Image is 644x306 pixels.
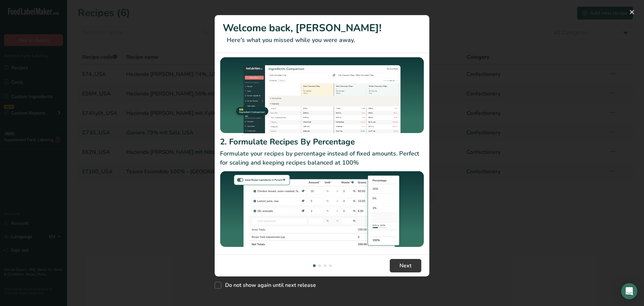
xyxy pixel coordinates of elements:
[399,262,412,270] span: Next
[220,136,424,148] h2: 2. Formulate Recipes By Percentage
[223,36,421,45] p: Here's what you missed while you were away.
[220,57,424,133] img: Ingredient Comparison Report
[221,282,316,289] span: Do not show again until next release
[223,20,421,36] h1: Welcome back, [PERSON_NAME]!
[390,259,421,272] button: Next
[621,283,637,299] div: Open Intercom Messenger
[220,149,424,167] p: Formulate your recipes by percentage instead of fixed amounts. Perfect for scaling and keeping re...
[220,170,424,251] img: Formulate Recipes By Percentage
